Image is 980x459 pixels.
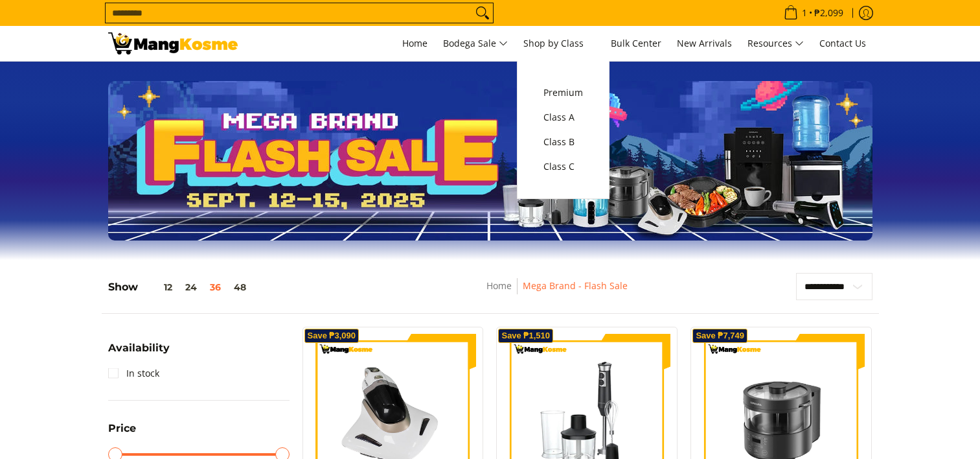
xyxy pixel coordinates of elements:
a: Class B [537,130,589,154]
button: 12 [138,282,179,292]
span: Shop by Class [523,36,595,52]
button: Search [472,3,493,23]
span: ₱2,099 [812,8,845,18]
span: Save ₱7,749 [696,332,744,340]
span: Bodega Sale [443,36,508,52]
span: Bulk Center [611,37,661,49]
span: Contact Us [819,37,866,49]
a: Premium [537,80,589,105]
span: Class B [543,134,583,150]
span: Resources [747,36,804,52]
span: Class C [543,159,583,175]
span: Save ₱1,510 [501,332,550,340]
summary: Open [108,343,170,363]
a: Bulk Center [604,26,668,61]
a: Resources [741,26,810,61]
a: Shop by Class [517,26,602,61]
button: 36 [203,282,227,292]
img: MANG KOSME MEGA BRAND FLASH SALE: September 12-15, 2025 l Mang Kosme [108,32,238,54]
a: Mega Brand - Flash Sale [523,279,628,292]
span: Premium [543,85,583,101]
a: Contact Us [813,26,872,61]
span: • [780,6,847,20]
button: 24 [179,282,203,292]
span: Availability [108,343,170,353]
a: Bodega Sale [437,26,514,61]
span: Class A [543,110,583,126]
a: Home [396,26,434,61]
a: In stock [108,363,159,384]
summary: Open [108,423,136,443]
a: Class A [537,105,589,130]
nav: Main Menu [251,26,872,61]
a: Class C [537,154,589,179]
span: 1 [800,8,809,18]
span: Save ₱3,090 [308,332,356,340]
h5: Show [108,281,253,294]
a: New Arrivals [670,26,738,61]
nav: Breadcrumbs [393,278,722,307]
a: Home [486,279,512,292]
span: Price [108,423,136,434]
span: Home [402,37,427,49]
button: 48 [227,282,253,292]
span: New Arrivals [677,37,732,49]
